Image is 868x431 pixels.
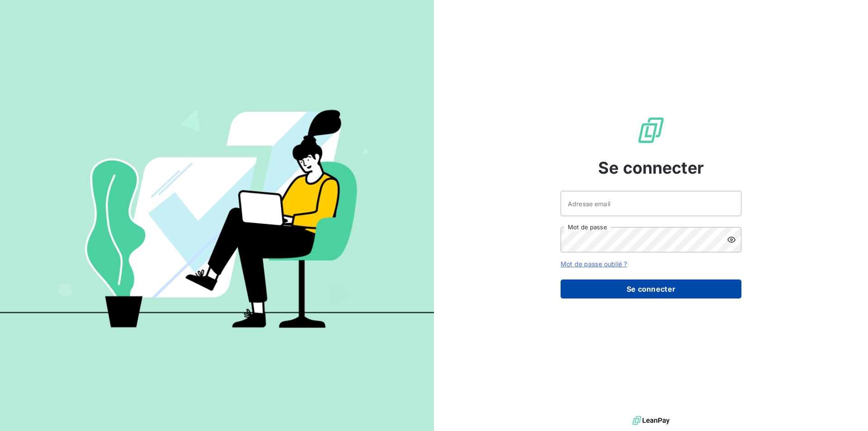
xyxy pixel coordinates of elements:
[561,191,741,216] input: placeholder
[561,260,627,268] a: Mot de passe oublié ?
[598,156,704,180] span: Se connecter
[561,279,741,298] button: Se connecter
[632,414,670,427] img: logo
[637,116,665,145] img: Logo LeanPay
